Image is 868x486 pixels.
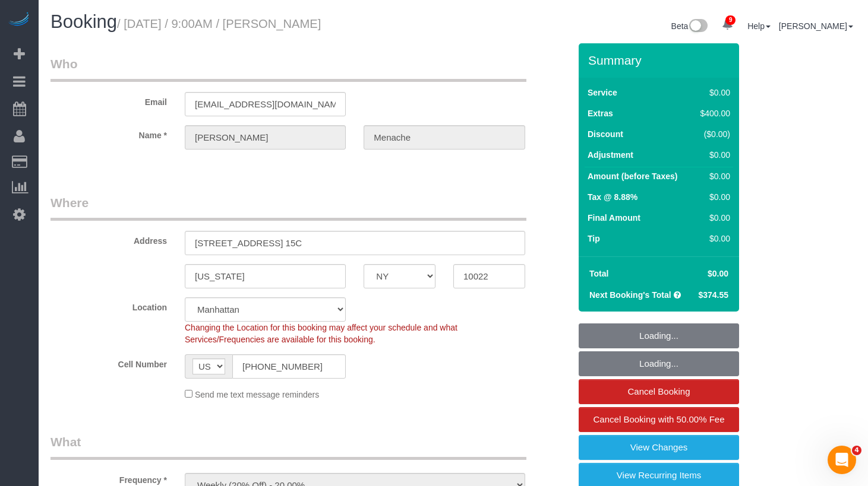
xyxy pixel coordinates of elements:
[579,407,739,432] a: Cancel Booking with 50.00% Fee
[696,170,730,182] div: $0.00
[708,269,728,278] span: $0.00
[42,354,176,370] label: Cell Number
[696,191,730,203] div: $0.00
[696,107,730,119] div: $400.00
[7,12,31,28] img: Automaid Logo
[688,19,708,34] img: New interface
[42,125,176,141] label: Name *
[696,212,730,224] div: $0.00
[195,390,319,399] span: Send me text message reminders
[696,149,730,161] div: $0.00
[588,53,733,67] h3: Summary
[696,128,730,140] div: ($0.00)
[42,231,176,247] label: Address
[671,21,708,31] a: Beta
[828,446,856,474] iframe: Intercom live chat
[232,354,346,379] input: Cell Number
[185,125,346,150] input: First Name
[588,149,633,161] label: Adjustment
[779,21,853,31] a: [PERSON_NAME]
[185,264,346,288] input: City
[42,92,176,108] label: Email
[696,87,730,99] div: $0.00
[588,191,637,203] label: Tax @ 8.88%
[716,12,739,38] a: 9
[588,233,600,244] label: Tip
[579,379,739,404] a: Cancel Booking
[747,21,771,31] a: Help
[42,470,176,486] label: Frequency *
[852,446,861,455] span: 4
[588,212,640,224] label: Final Amount
[185,323,457,344] span: Changing the Location for this booking may affect your schedule and what Services/Frequencies are...
[50,11,117,32] span: Booking
[696,233,730,244] div: $0.00
[579,435,739,460] a: View Changes
[50,433,526,460] legend: What
[594,414,725,424] span: Cancel Booking with 50.00% Fee
[589,269,608,278] strong: Total
[588,87,617,99] label: Service
[50,194,526,221] legend: Where
[588,170,677,182] label: Amount (before Taxes)
[185,92,346,116] input: Email
[588,107,613,119] label: Extras
[117,17,321,30] small: / [DATE] / 9:00AM / [PERSON_NAME]
[453,264,525,288] input: Zip Code
[364,125,525,150] input: Last Name
[50,55,526,82] legend: Who
[588,128,623,140] label: Discount
[589,290,671,300] strong: Next Booking's Total
[725,15,736,25] span: 9
[42,297,176,313] label: Location
[698,290,728,300] span: $374.55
